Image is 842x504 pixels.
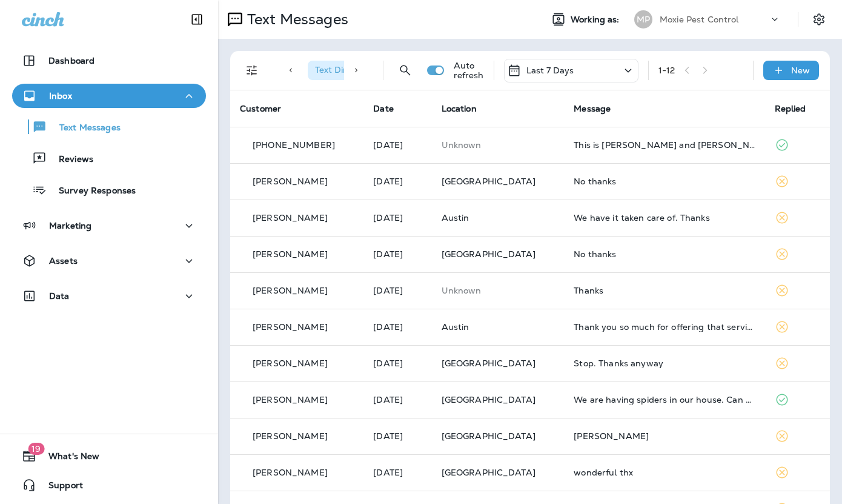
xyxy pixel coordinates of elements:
p: Aug 25, 2025 10:03 AM [373,358,422,368]
span: [GEOGRAPHIC_DATA] [442,431,535,442]
p: Auto refresh [454,61,484,80]
p: Inbox [49,91,72,101]
div: Thanks [574,286,755,295]
button: 19What's New [12,444,206,468]
button: Text Messages [12,114,206,139]
span: Customer [240,103,281,114]
span: [GEOGRAPHIC_DATA] [442,249,535,260]
button: Reviews [12,146,206,171]
button: Support [12,473,206,497]
span: Austin [442,321,469,332]
div: Stop. Thanks anyway [574,358,755,368]
p: [PERSON_NAME] [253,322,328,332]
p: Data [49,291,70,301]
span: Working as: [571,15,622,25]
p: Aug 25, 2025 10:24 AM [373,322,422,332]
p: This customer does not have a last location and the phone number they messaged is not assigned to... [442,286,555,295]
div: Text Direction:Incoming [308,61,431,80]
p: [PERSON_NAME] [253,358,328,368]
span: [GEOGRAPHIC_DATA] [442,394,535,405]
div: We are having spiders in our house. Can you do an inside spray? [574,395,755,405]
p: Aug 25, 2025 05:28 PM [373,213,422,223]
button: Survey Responses [12,177,206,203]
div: wonderful thx [574,468,755,477]
p: Survey Responses [47,186,136,197]
button: Filters [240,58,264,82]
p: New [791,66,810,75]
span: What's New [36,451,99,466]
p: [PERSON_NAME] [253,395,328,405]
span: Austin [442,212,469,223]
p: Marketing [49,221,91,230]
p: Aug 25, 2025 10:03 AM [373,395,422,405]
span: [GEOGRAPHIC_DATA] [442,176,535,187]
div: We have it taken care of. Thanks [574,213,755,223]
div: This is Josh and Hannah Morris (1814 Forestdale Drive Grapevine, TX 76051). I would like to disco... [574,140,755,150]
p: Reviews [47,154,93,166]
div: 1 - 12 [658,66,675,75]
p: Aug 25, 2025 11:55 AM [373,249,422,259]
p: [PERSON_NAME] [253,431,328,441]
div: No thanks [574,249,755,259]
div: Thank you so much for offering that service. However, at this moment I don't think we need it bec... [574,322,755,332]
p: [PERSON_NAME] [253,468,328,477]
button: Assets [12,249,206,273]
p: Aug 26, 2025 01:58 PM [373,140,422,150]
span: 19 [28,443,44,455]
p: This customer does not have a last location and the phone number they messaged is not assigned to... [442,140,555,150]
button: Collapse Sidebar [180,7,214,32]
p: Text Messages [242,10,348,29]
button: Marketing [12,213,206,238]
span: Replied [775,103,806,114]
span: [GEOGRAPHIC_DATA] [442,467,535,478]
div: MP [634,10,652,29]
p: Aug 25, 2025 07:34 PM [373,176,422,186]
div: No thanks [574,176,755,186]
button: Inbox [12,84,206,108]
span: [GEOGRAPHIC_DATA] [442,358,535,369]
span: Date [373,103,394,114]
p: [PERSON_NAME] [253,249,328,259]
p: Dashboard [48,56,94,66]
p: [PERSON_NAME] [253,286,328,295]
button: Data [12,284,206,308]
p: Assets [49,256,78,266]
p: [PHONE_NUMBER] [253,140,335,150]
span: Support [36,480,83,495]
p: Aug 22, 2025 08:46 AM [373,468,422,477]
p: Text Messages [47,123,121,134]
span: Message [574,103,611,114]
button: Search Messages [393,58,417,82]
button: Settings [808,8,830,30]
p: Moxie Pest Control [660,15,739,24]
p: [PERSON_NAME] [253,176,328,186]
p: Aug 23, 2025 01:57 PM [373,431,422,441]
div: Jill [574,431,755,441]
span: Location [442,103,477,114]
p: [PERSON_NAME] [253,213,328,223]
button: Dashboard [12,49,206,73]
p: Aug 25, 2025 11:34 AM [373,286,422,295]
span: Text Direction : Incoming [315,64,411,75]
p: Last 7 Days [526,66,574,75]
